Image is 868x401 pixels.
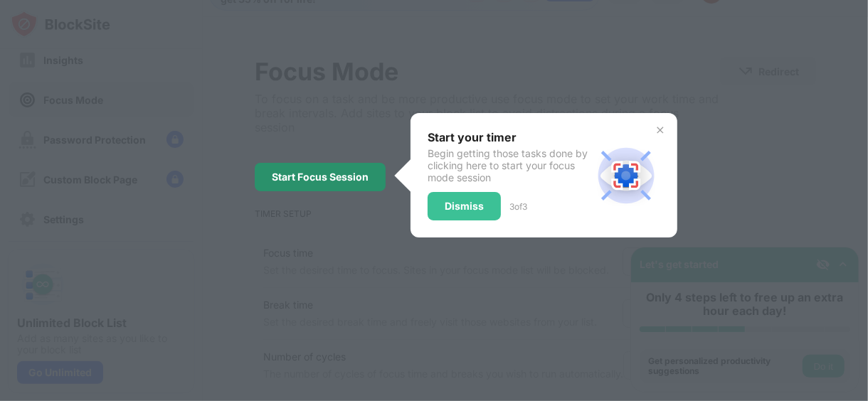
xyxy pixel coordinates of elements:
[509,201,527,212] div: 3 of 3
[272,171,369,183] div: Start Focus Session
[592,141,660,210] img: focus-mode-session.svg
[445,200,484,212] div: Dismiss
[655,124,666,136] img: x-button.svg
[428,130,592,144] div: Start your timer
[428,147,592,183] div: Begin getting those tasks done by clicking here to start your focus mode session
